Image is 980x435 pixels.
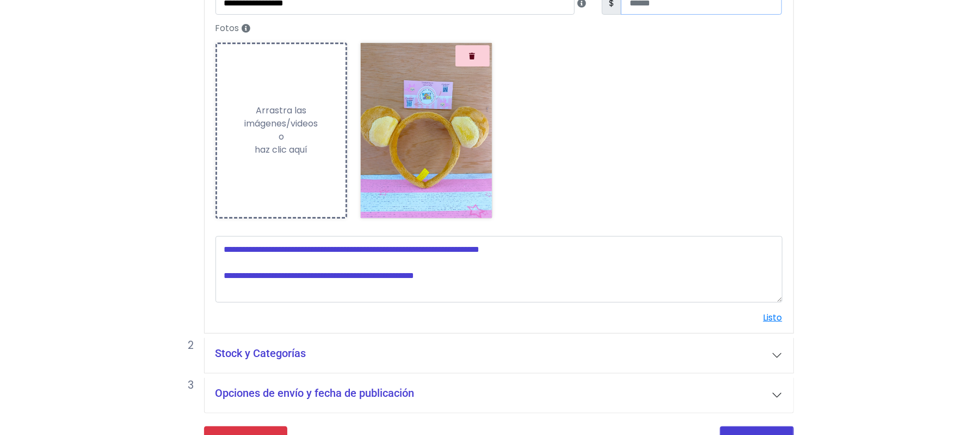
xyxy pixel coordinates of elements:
[215,347,306,360] h5: Stock y Categorías
[455,45,490,67] button: Quitar
[209,19,789,38] label: Fotos
[361,43,492,217] img: 2Q==
[763,311,782,324] a: Listo
[217,104,346,156] div: Arrastra las imágenes/videos o haz clic aquí
[205,338,793,373] button: Stock y Categorías
[215,386,415,400] h5: Opciones de envío y fecha de publicación
[205,378,793,413] button: Opciones de envío y fecha de publicación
